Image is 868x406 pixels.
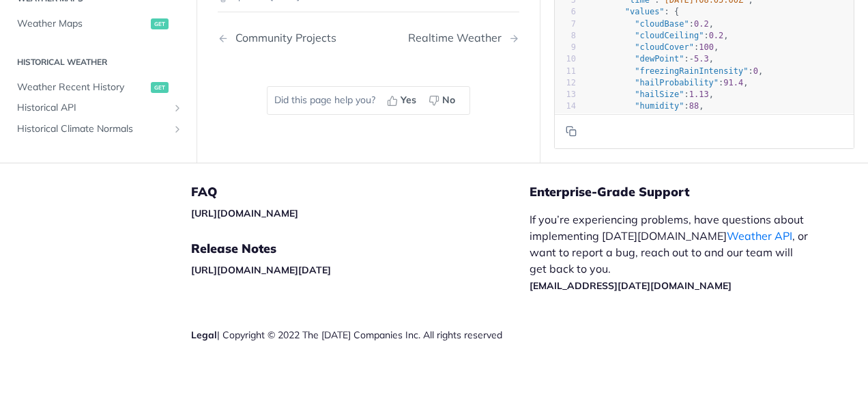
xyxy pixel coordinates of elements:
[585,7,679,16] span: : {
[709,30,724,40] span: 0.2
[408,31,508,44] div: Realtime Weather
[555,65,576,77] div: 11
[555,112,576,124] div: 15
[635,18,689,28] span: "cloudBase"
[585,54,714,64] span: : ,
[267,86,470,115] div: Did this page help you?
[768,113,772,122] span: 0
[727,229,792,243] a: Weather API
[585,77,749,87] span: : ,
[555,18,576,29] div: 7
[699,42,714,52] span: 100
[17,17,147,31] span: Weather Maps
[10,161,186,173] h2: [DATE][DOMAIN_NAME] API
[562,121,581,141] button: Copy to clipboard
[625,7,665,16] span: "values"
[723,77,743,87] span: 91.4
[585,90,714,99] span: : ,
[753,66,758,75] span: 0
[17,80,147,94] span: Weather Recent History
[585,18,714,28] span: : ,
[555,42,576,53] div: 9
[218,31,347,44] a: Previous Page: Community Projects
[10,55,186,68] h2: Historical Weather
[530,211,812,293] p: If you’re experiencing problems, have questions about implementing [DATE][DOMAIN_NAME] , or want ...
[694,54,709,64] span: 5.3
[555,53,576,65] div: 10
[442,93,455,107] span: No
[218,18,519,58] nav: Pagination Controls
[585,42,719,52] span: : ,
[191,328,530,342] div: | Copyright © 2022 The [DATE] Companies Inc. All rights reserved
[408,31,519,44] a: Next Page: Realtime Weather
[191,241,530,257] h5: Release Notes
[10,118,186,139] a: Historical Climate NormalsShow subpages for Historical Climate Normals
[151,81,169,92] span: get
[585,101,704,111] span: : ,
[689,101,699,111] span: 88
[635,113,763,122] span: "precipitationProbability"
[10,77,186,97] a: Weather Recent Historyget
[172,103,183,113] button: Show subpages for Historical API
[530,184,834,200] h5: Enterprise-Grade Support
[635,77,719,87] span: "hailProbability"
[635,66,748,75] span: "freezingRainIntensity"
[585,30,729,40] span: : ,
[555,29,576,41] div: 8
[635,42,694,52] span: "cloudCover"
[401,93,416,107] span: Yes
[17,122,169,135] span: Historical Climate Normals
[555,77,576,88] div: 12
[635,90,684,99] span: "hailSize"
[172,123,183,134] button: Show subpages for Historical Climate Normals
[530,280,732,292] a: [EMAIL_ADDRESS][DATE][DOMAIN_NAME]
[689,90,709,99] span: 1.13
[585,113,778,122] span: : ,
[555,6,576,18] div: 6
[382,90,424,111] button: Yes
[229,31,336,44] div: Community Projects
[17,101,169,115] span: Historical API
[555,89,576,100] div: 13
[10,14,186,34] a: Weather Mapsget
[689,54,694,64] span: -
[635,101,684,111] span: "humidity"
[555,100,576,112] div: 14
[635,54,684,64] span: "dewPoint"
[151,18,169,29] span: get
[694,18,709,28] span: 0.2
[585,66,763,75] span: : ,
[635,30,704,40] span: "cloudCeiling"
[191,329,217,341] a: Legal
[191,184,530,200] h5: FAQ
[191,264,331,276] a: [URL][DOMAIN_NAME][DATE]
[191,207,298,219] a: [URL][DOMAIN_NAME]
[10,98,186,118] a: Historical APIShow subpages for Historical API
[424,90,463,111] button: No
